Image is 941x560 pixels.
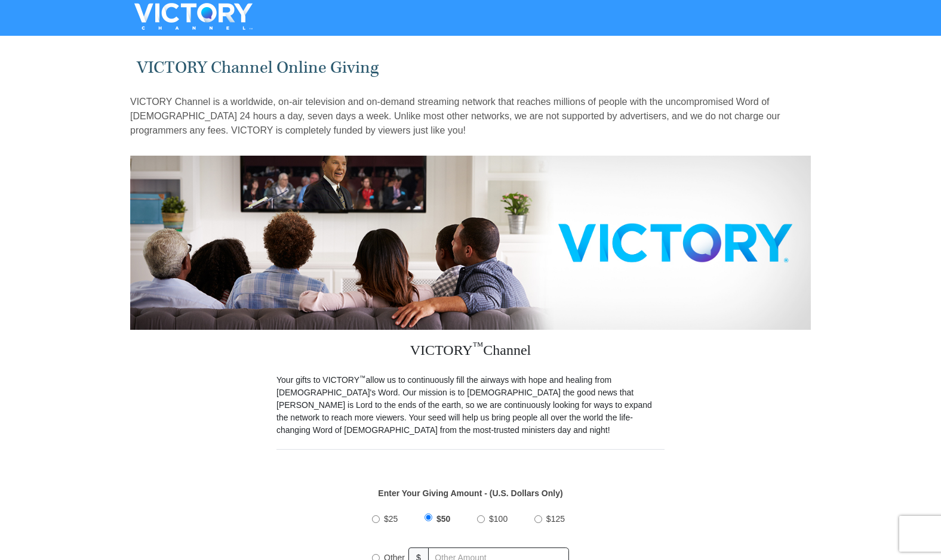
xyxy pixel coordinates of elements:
span: $100 [489,514,508,524]
span: $50 [436,514,450,524]
sup: ™ [473,340,484,352]
img: VICTORYTHON - VICTORY Channel [119,3,268,30]
span: $25 [384,514,398,524]
sup: ™ [359,374,366,381]
p: Your gifts to VICTORY allow us to continuously fill the airways with hope and healing from [DEMOG... [276,374,665,437]
h1: VICTORY Channel Online Giving [137,58,805,78]
h3: VICTORY Channel [276,330,665,374]
span: $125 [546,514,565,524]
strong: Enter Your Giving Amount - (U.S. Dollars Only) [378,488,562,498]
p: VICTORY Channel is a worldwide, on-air television and on-demand streaming network that reaches mi... [130,95,811,138]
